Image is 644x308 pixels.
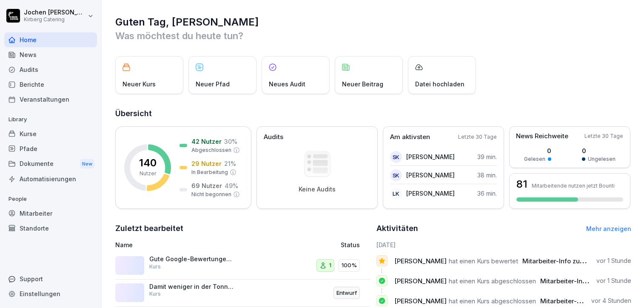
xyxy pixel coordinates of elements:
p: Name [115,240,272,249]
p: 21 % [224,159,236,168]
p: 100% [342,261,357,270]
span: hat einen Kurs abgeschlossen [449,297,536,305]
h2: Aktivitäten [376,222,418,234]
p: 0 [582,146,616,155]
p: Was möchtest du heute tun? [115,29,631,43]
p: Kirberg Catering [24,17,86,23]
p: 39 min. [477,152,497,161]
p: 49 % [225,181,238,190]
p: Gelesen [524,155,545,163]
p: [PERSON_NAME] [406,152,455,161]
p: Nutzer [140,170,156,177]
p: Gute Google-Bewertungen erhalten 🌟 [149,255,234,263]
p: Kurs [149,290,161,298]
div: SK [390,169,402,181]
div: Dokumente [4,156,97,172]
p: [PERSON_NAME] [406,171,455,180]
p: Neuer Kurs [123,80,156,88]
p: vor 4 Stunden [591,297,631,305]
a: Standorte [4,221,97,236]
a: Berichte [4,77,97,92]
a: Einstellungen [4,286,97,301]
p: Jochen [PERSON_NAME] [24,9,86,16]
p: 69 Nutzer [191,181,222,190]
a: Pfade [4,141,97,156]
p: Neuer Beitrag [342,80,383,88]
p: [PERSON_NAME] [406,189,455,198]
h3: 81 [516,179,527,189]
h2: Zuletzt bearbeitet [115,222,370,234]
p: 38 min. [477,171,497,180]
p: Neues Audit [269,80,305,88]
a: Audits [4,62,97,77]
span: [PERSON_NAME] [394,297,447,305]
p: Abgeschlossen [191,146,231,154]
p: 30 % [224,137,237,146]
p: Letzte 30 Tage [584,132,623,140]
span: hat einen Kurs bewertet [449,257,518,265]
p: vor 1 Stunde [596,257,631,265]
a: Mehr anzeigen [586,225,631,232]
h1: Guten Tag, [PERSON_NAME] [115,15,631,29]
p: People [4,192,97,206]
h2: Übersicht [115,108,631,120]
p: 36 min. [477,189,497,198]
a: Veranstaltungen [4,92,97,107]
p: In Bearbeitung [191,168,228,176]
p: 140 [139,158,157,168]
div: Support [4,271,97,286]
p: Ungelesen [588,155,616,163]
p: Damit weniger in der Tonne landet... [149,283,234,291]
a: Automatisierungen [4,171,97,186]
p: News Reichweite [516,131,568,141]
p: 42 Nutzer [191,137,222,146]
span: [PERSON_NAME] [394,277,447,285]
a: DokumenteNew [4,156,97,172]
span: [PERSON_NAME] [394,257,447,265]
a: Damit weniger in der Tonne landet...KursEntwurf [115,279,370,307]
h6: [DATE] [376,240,632,249]
a: Gute Google-Bewertungen erhalten 🌟Kurs1100% [115,252,370,279]
a: Mitarbeiter [4,206,97,221]
div: SK [390,151,402,163]
p: vor 1 Stunde [596,277,631,285]
p: Datei hochladen [415,80,464,88]
p: Am aktivsten [390,132,430,142]
p: Keine Audits [299,185,336,193]
p: Kurs [149,263,161,271]
p: Neuer Pfad [196,80,230,88]
a: Kurse [4,126,97,141]
span: hat einen Kurs abgeschlossen [449,277,536,285]
div: New [80,159,94,169]
p: Mitarbeitende nutzen jetzt Bounti [532,183,615,189]
a: News [4,47,97,62]
p: Letzte 30 Tage [458,133,497,141]
p: Entwurf [336,289,357,297]
p: Status [341,240,360,249]
p: Audits [264,132,283,142]
p: Library [4,113,97,126]
p: 0 [524,146,551,155]
a: Home [4,32,97,47]
p: 1 [329,261,331,270]
span: Mitarbeiter-Info zum GWÖ-Bericht [522,257,629,265]
p: Nicht begonnen [191,191,231,198]
div: LK [390,188,402,200]
p: 29 Nutzer [191,159,222,168]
